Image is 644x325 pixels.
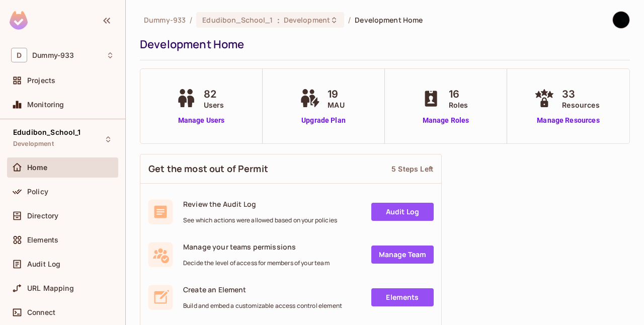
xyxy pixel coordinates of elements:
span: : [277,16,280,24]
span: Get the most out of Permit [148,162,268,175]
span: Edudibon_School_1 [13,128,81,136]
span: Roles [449,100,468,110]
span: Review the Audit Log [183,199,337,209]
span: Projects [27,76,55,85]
a: Upgrade Plan [297,115,349,126]
span: Create an Element [183,285,342,294]
a: Manage Users [174,115,229,126]
span: Elements [27,236,58,244]
span: 33 [562,87,599,102]
span: Audit Log [27,260,60,268]
span: Workspace: Dummy-933 [32,51,74,59]
span: Resources [562,100,599,110]
a: Elements [371,288,434,306]
span: Development Home [355,15,423,25]
a: Manage Roles [419,115,473,126]
span: Edudibon_School_1 [202,15,273,25]
div: Development Home [140,37,625,52]
span: Users [204,100,224,110]
a: Audit Log [371,203,434,221]
span: 19 [328,87,344,102]
span: D [11,48,27,62]
span: Connect [27,308,55,316]
span: URL Mapping [27,284,74,292]
span: the active workspace [144,15,186,25]
span: MAU [328,100,344,110]
span: 82 [204,87,224,102]
span: Policy [27,188,48,196]
span: See which actions were allowed based on your policies [183,216,337,224]
img: Anil kumar T [613,12,629,28]
span: Development [13,140,54,148]
li: / [348,15,351,25]
span: Home [27,164,48,172]
li: / [190,15,192,25]
span: Manage your teams permissions [183,242,330,252]
span: Directory [27,212,58,220]
div: 5 Steps Left [391,164,433,174]
span: Development [284,15,330,25]
span: Decide the level of access for members of your team [183,259,330,267]
span: Monitoring [27,101,64,109]
span: 16 [449,87,468,102]
span: Build and embed a customizable access control element [183,302,342,310]
a: Manage Team [371,246,434,264]
img: SReyMgAAAABJRU5ErkJggg== [10,11,28,30]
a: Manage Resources [532,115,604,126]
